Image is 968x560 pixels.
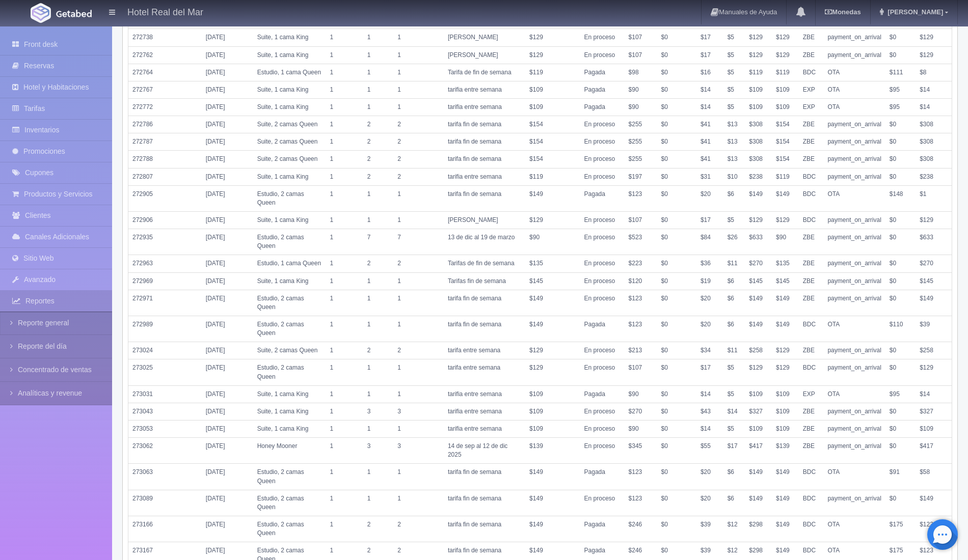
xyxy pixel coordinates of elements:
[745,46,772,64] td: $129
[525,64,580,81] td: $119
[916,272,952,290] td: $145
[525,212,580,229] td: $129
[363,133,393,151] td: 2
[799,168,824,185] td: BDC
[326,212,363,229] td: 1
[525,151,580,168] td: $154
[823,133,885,151] td: payment_on_arrival
[202,290,253,316] td: [DATE]
[657,212,696,229] td: $0
[772,151,799,168] td: $154
[745,64,772,81] td: $119
[799,255,824,272] td: ZBE
[363,151,393,168] td: 2
[745,99,772,116] td: $109
[253,272,326,290] td: Suite, 1 cama King
[128,81,157,98] td: 272767
[393,212,444,229] td: 1
[696,46,723,64] td: $17
[326,64,363,81] td: 1
[326,46,363,64] td: 1
[580,81,625,98] td: Pagada
[772,99,799,116] td: $109
[823,229,885,255] td: payment_on_arrival
[625,29,657,46] td: $107
[625,255,657,272] td: $223
[916,185,952,211] td: $1
[253,46,326,64] td: Suite, 1 cama King
[580,133,625,151] td: En proceso
[772,29,799,46] td: $129
[326,81,363,98] td: 1
[799,212,824,229] td: BDC
[202,151,253,168] td: [DATE]
[696,212,723,229] td: $17
[657,64,696,81] td: $0
[363,81,393,98] td: 1
[444,133,525,151] td: tarifa fin de semana
[393,116,444,133] td: 2
[363,290,393,316] td: 1
[657,46,696,64] td: $0
[885,81,916,98] td: $95
[657,290,696,316] td: $0
[253,168,326,185] td: Suite, 1 cama King
[253,290,326,316] td: Estudio, 2 camas Queen
[823,99,885,116] td: OTA
[745,29,772,46] td: $129
[525,46,580,64] td: $129
[823,116,885,133] td: payment_on_arrival
[657,255,696,272] td: $0
[326,255,363,272] td: 1
[745,133,772,151] td: $308
[525,81,580,98] td: $109
[444,99,525,116] td: tarifia entre semana
[745,229,772,255] td: $633
[745,255,772,272] td: $270
[723,229,745,255] td: $26
[916,64,952,81] td: $8
[253,151,326,168] td: Suite, 2 camas Queen
[625,46,657,64] td: $107
[625,64,657,81] td: $98
[128,116,157,133] td: 272786
[723,212,745,229] td: $5
[625,99,657,116] td: $90
[657,185,696,211] td: $0
[253,133,326,151] td: Suite, 2 camas Queen
[723,168,745,185] td: $10
[326,185,363,211] td: 1
[657,81,696,98] td: $0
[745,290,772,316] td: $149
[393,272,444,290] td: 1
[393,255,444,272] td: 2
[393,168,444,185] td: 2
[696,29,723,46] td: $17
[128,316,157,342] td: 272989
[363,116,393,133] td: 2
[363,255,393,272] td: 2
[823,29,885,46] td: payment_on_arrival
[393,46,444,64] td: 1
[525,29,580,46] td: $129
[444,316,525,342] td: tarifa fin de semana
[625,116,657,133] td: $255
[799,99,824,116] td: EXP
[444,151,525,168] td: tarifa fin de semana
[885,116,916,133] td: $0
[723,151,745,168] td: $13
[625,316,657,342] td: $123
[363,64,393,81] td: 1
[525,255,580,272] td: $135
[885,272,916,290] td: $0
[696,185,723,211] td: $20
[772,46,799,64] td: $129
[772,168,799,185] td: $119
[326,316,363,342] td: 1
[799,229,824,255] td: ZBE
[823,212,885,229] td: payment_on_arrival
[657,99,696,116] td: $0
[580,151,625,168] td: En proceso
[916,255,952,272] td: $270
[444,272,525,290] td: Tarifas fin de semana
